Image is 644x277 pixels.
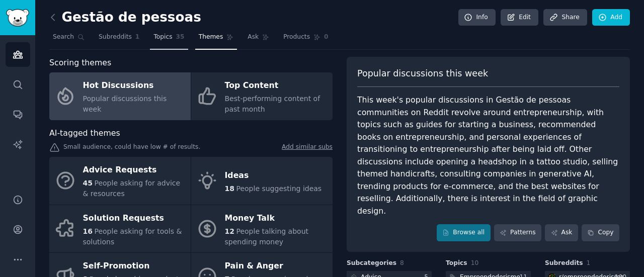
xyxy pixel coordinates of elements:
[49,57,111,69] span: Scoring themes
[582,224,619,241] button: Copy
[400,259,404,266] span: 8
[587,259,591,266] span: 1
[83,95,167,113] span: Popular discussions this week
[83,258,186,274] div: Self-Promotion
[83,179,93,187] span: 45
[225,258,328,274] div: Pain & Anger
[501,9,538,26] a: Edit
[191,157,333,205] a: Ideas18People suggesting ideas
[283,33,310,42] span: Products
[49,127,120,140] span: AI-tagged themes
[53,33,74,42] span: Search
[153,33,172,42] span: Topics
[282,143,333,153] a: Add similar subs
[83,179,181,198] span: People asking for advice & resources
[357,94,619,217] div: This week's popular discussions in Gestão de pessoas communities on Reddit revolve around entrepr...
[437,224,491,241] a: Browse all
[236,184,321,193] span: People suggesting ideas
[199,33,223,42] span: Themes
[545,224,578,241] a: Ask
[458,9,496,26] a: Info
[280,29,332,50] a: Products0
[176,33,185,42] span: 35
[49,205,191,253] a: Solution Requests16People asking for tools & solutions
[357,67,488,80] span: Popular discussions this week
[49,29,88,50] a: Search
[49,143,333,153] div: Small audience, could have low # of results.
[446,259,467,268] span: Topics
[225,167,322,183] div: Ideas
[347,259,396,268] span: Subcategories
[191,72,333,120] a: Top ContentBest-performing content of past month
[83,78,186,94] div: Hot Discussions
[592,9,630,26] a: Add
[225,95,320,113] span: Best-performing content of past month
[150,29,188,50] a: Topics35
[545,259,583,268] span: Subreddits
[83,162,186,178] div: Advice Requests
[49,157,191,205] a: Advice Requests45People asking for advice & resources
[49,10,201,26] h2: Gestão de pessoas
[83,210,186,226] div: Solution Requests
[83,227,93,235] span: 16
[244,29,273,50] a: Ask
[225,227,234,235] span: 12
[95,29,143,50] a: Subreddits1
[135,33,140,42] span: 1
[248,33,259,42] span: Ask
[49,72,191,120] a: Hot DiscussionsPopular discussions this week
[83,227,182,246] span: People asking for tools & solutions
[225,227,309,246] span: People talking about spending money
[324,33,329,42] span: 0
[543,9,587,26] a: Share
[225,210,328,226] div: Money Talk
[6,9,29,27] img: GummySearch logo
[99,33,132,42] span: Subreddits
[471,259,479,266] span: 10
[191,205,333,253] a: Money Talk12People talking about spending money
[195,29,237,50] a: Themes
[225,78,328,94] div: Top Content
[494,224,541,241] a: Patterns
[225,184,234,193] span: 18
